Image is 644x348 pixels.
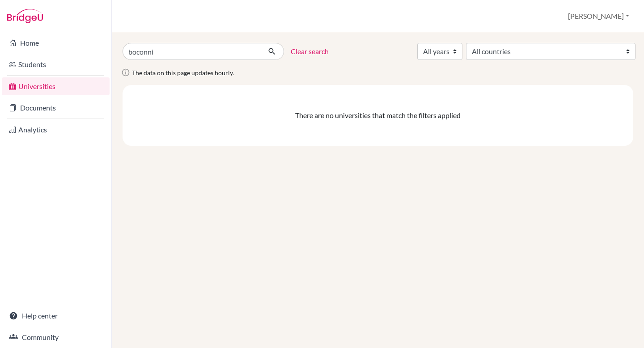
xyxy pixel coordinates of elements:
[2,34,110,52] a: Home
[291,46,329,57] a: Clear search
[564,8,633,25] button: [PERSON_NAME]
[7,9,43,23] img: Bridge-U
[2,99,110,117] a: Documents
[2,121,110,139] a: Analytics
[2,55,110,73] a: Students
[130,110,626,121] div: There are no universities that match the filters applied
[2,328,110,346] a: Community
[132,69,234,76] span: The data on this page updates hourly.
[2,307,110,325] a: Help center
[2,77,110,95] a: Universities
[123,43,261,60] input: Search all universities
